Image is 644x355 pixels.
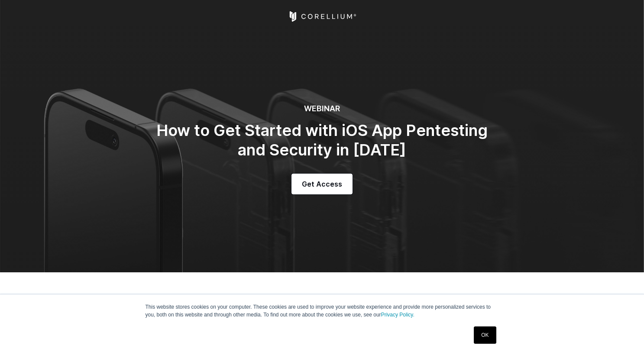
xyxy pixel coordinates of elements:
[146,303,499,319] p: This website stores cookies on your computer. These cookies are used to improve your website expe...
[149,121,495,160] h2: How to Get Started with iOS App Pentesting and Security in [DATE]
[381,312,414,318] a: Privacy Policy.
[302,179,342,189] span: Get Access
[149,104,495,114] h6: WEBINAR
[291,174,353,194] a: Get Access
[474,326,496,344] a: OK
[288,11,356,22] a: Corellium Home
